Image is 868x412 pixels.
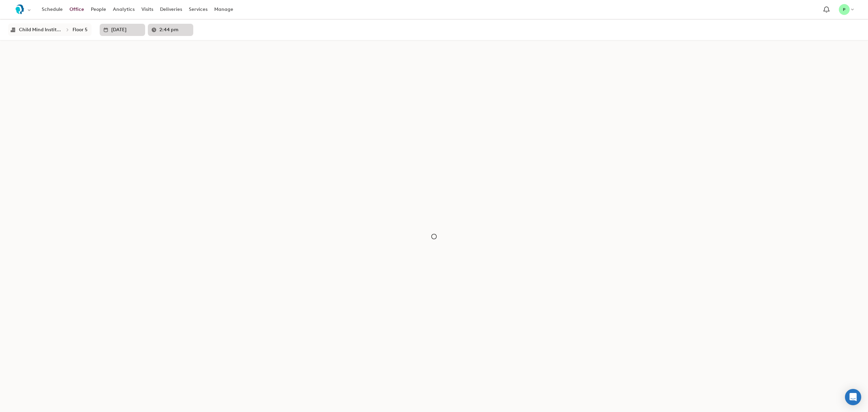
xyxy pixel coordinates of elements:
div: Child Mind Institute Headquarters [19,27,62,33]
a: Analytics [110,3,138,16]
button: AP [835,2,857,17]
button: Floor 5 [71,25,90,35]
a: Schedule [38,3,66,16]
a: Manage [211,3,237,16]
button: Child Mind Institute Headquarters [17,25,64,35]
input: Enter date in L format or select it from the dropdown [111,24,142,36]
a: Deliveries [157,3,185,16]
a: Visits [138,3,157,16]
button: Select an organization - Child Mind Institute currently selected [11,2,35,17]
a: Office [66,3,87,16]
a: Services [185,3,211,16]
span: Notification bell navigates to notifications page [822,5,831,14]
input: Enter a time in h:mm a format or select it for a dropdown list [159,24,190,36]
a: Notification bell navigates to notifications page [820,3,833,16]
a: People [87,3,110,16]
div: Floor 5 [73,27,87,33]
div: Azriel Parris-Legall [839,4,850,15]
div: AP [839,4,850,15]
div: Open Intercom Messenger [845,389,861,405]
